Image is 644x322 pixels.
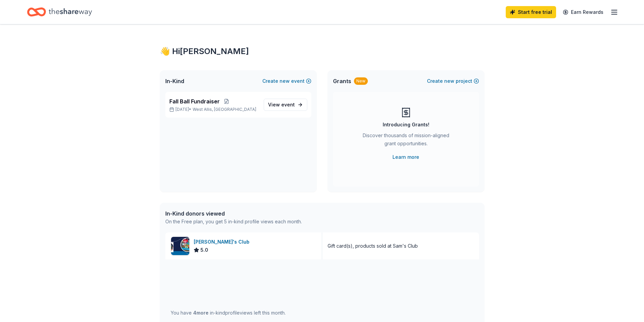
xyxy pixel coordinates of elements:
div: Discover thousands of mission-aligned grant opportunities. [360,131,452,150]
div: [PERSON_NAME]'s Club [194,238,252,246]
button: Createnewevent [262,77,311,85]
span: 4 more [193,310,209,316]
span: new [444,77,454,85]
a: Start free trial [506,6,556,18]
span: Grants [333,77,351,85]
span: new [280,77,290,85]
div: On the Free plan, you get 5 in-kind profile views each month. [165,218,302,226]
p: [DATE] • [169,107,258,112]
span: West Allis, [GEOGRAPHIC_DATA] [193,107,256,112]
span: View [268,101,295,109]
div: Gift card(s), products sold at Sam's Club [328,242,418,250]
div: New [354,77,368,85]
div: 👋 Hi [PERSON_NAME] [160,46,484,57]
a: Learn more [392,153,419,161]
div: In-Kind donors viewed [165,209,302,218]
div: You have in-kind profile views left this month. [171,309,286,317]
span: In-Kind [165,77,184,85]
span: 5.0 [200,246,208,254]
a: Earn Rewards [559,6,607,18]
span: Fall Ball Fundraiser [169,97,220,105]
button: Createnewproject [427,77,479,85]
span: event [281,102,295,107]
a: Home [27,4,92,20]
div: Introducing Grants! [383,121,429,129]
img: Image for Sam's Club [171,237,189,255]
a: View event [264,99,307,111]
